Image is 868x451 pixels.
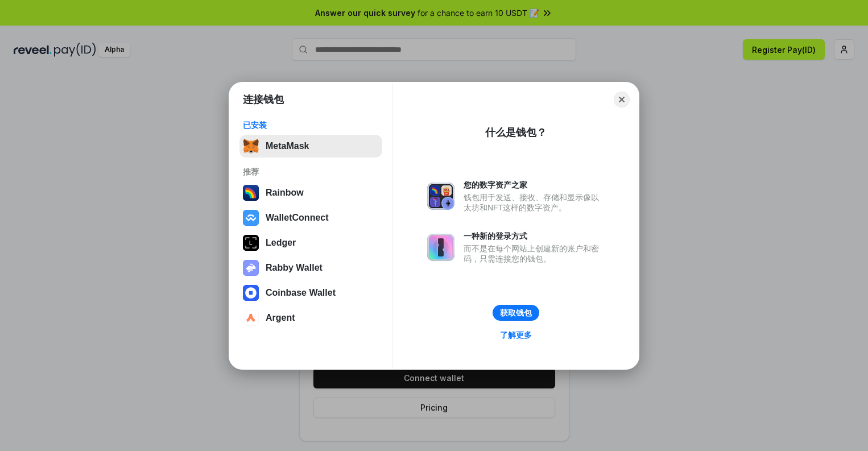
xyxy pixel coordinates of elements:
div: 钱包用于发送、接收、存储和显示像以太坊和NFT这样的数字资产。 [464,192,605,213]
img: svg+xml,%3Csvg%20xmlns%3D%22http%3A%2F%2Fwww.w3.org%2F2000%2Fsvg%22%20fill%3D%22none%22%20viewBox... [427,183,454,210]
div: 而不是在每个网站上创建新的账户和密码，只需连接您的钱包。 [464,243,605,264]
div: Argent [266,313,295,323]
button: Rainbow [239,181,382,204]
div: 推荐 [243,167,379,177]
div: 什么是钱包？ [485,126,547,139]
div: Coinbase Wallet [266,288,336,298]
h1: 连接钱包 [243,93,284,106]
button: MetaMask [239,135,382,158]
div: 您的数字资产之家 [464,180,605,190]
button: Argent [239,307,382,329]
img: svg+xml,%3Csvg%20width%3D%2228%22%20height%3D%2228%22%20viewBox%3D%220%200%2028%2028%22%20fill%3D... [243,210,259,226]
a: 了解更多 [493,328,539,342]
img: svg+xml,%3Csvg%20xmlns%3D%22http%3A%2F%2Fwww.w3.org%2F2000%2Fsvg%22%20fill%3D%22none%22%20viewBox... [243,260,259,276]
div: 获取钱包 [500,308,532,318]
button: 获取钱包 [493,305,539,321]
button: Ledger [239,231,382,254]
img: svg+xml,%3Csvg%20xmlns%3D%22http%3A%2F%2Fwww.w3.org%2F2000%2Fsvg%22%20fill%3D%22none%22%20viewBox... [427,234,454,261]
img: svg+xml,%3Csvg%20fill%3D%22none%22%20height%3D%2233%22%20viewBox%3D%220%200%2035%2033%22%20width%... [243,138,259,154]
img: svg+xml,%3Csvg%20xmlns%3D%22http%3A%2F%2Fwww.w3.org%2F2000%2Fsvg%22%20width%3D%2228%22%20height%3... [243,235,259,251]
button: Close [614,92,630,107]
div: 已安装 [243,120,379,130]
div: MetaMask [266,141,309,151]
div: 了解更多 [500,330,532,340]
div: Rabby Wallet [266,263,323,273]
img: svg+xml,%3Csvg%20width%3D%2228%22%20height%3D%2228%22%20viewBox%3D%220%200%2028%2028%22%20fill%3D... [243,310,259,326]
div: 一种新的登录方式 [464,231,605,241]
button: Coinbase Wallet [239,282,382,304]
img: svg+xml,%3Csvg%20width%3D%2228%22%20height%3D%2228%22%20viewBox%3D%220%200%2028%2028%22%20fill%3D... [243,285,259,301]
img: svg+xml,%3Csvg%20width%3D%22120%22%20height%3D%22120%22%20viewBox%3D%220%200%20120%20120%22%20fil... [243,185,259,201]
div: Rainbow [266,188,304,198]
div: Ledger [266,238,296,248]
button: Rabby Wallet [239,256,382,279]
button: WalletConnect [239,206,382,229]
div: WalletConnect [266,213,329,223]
